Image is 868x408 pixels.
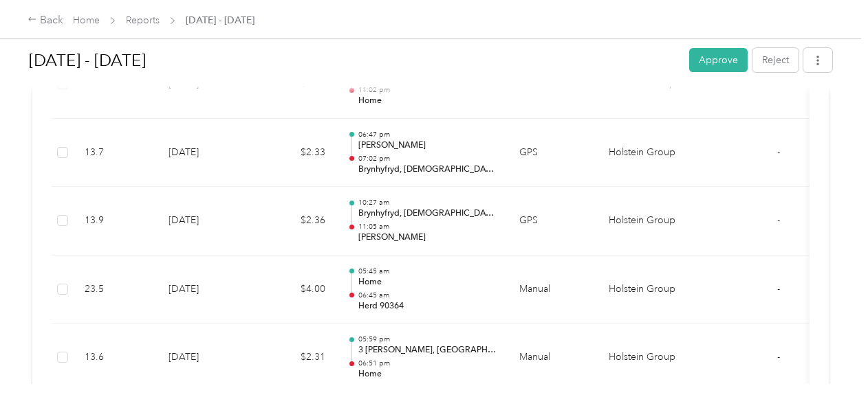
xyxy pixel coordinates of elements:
p: Brynhyfryd, [DEMOGRAPHIC_DATA], [GEOGRAPHIC_DATA], [GEOGRAPHIC_DATA] [358,163,497,176]
button: Reject [752,48,799,72]
td: [DATE] [158,256,254,324]
button: Approve [689,48,748,72]
span: [DATE] - [DATE] [186,13,254,27]
p: 06:51 pm [358,359,497,368]
span: - [777,214,780,226]
p: Herd 90364 [358,300,497,313]
p: 05:45 am [358,267,497,276]
td: Holstein Group [598,119,701,188]
td: [DATE] [158,324,254,392]
td: 23.5 [74,256,158,324]
td: Holstein Group [598,324,701,392]
div: Back [28,12,63,29]
h1: Aug 1 - 31, 2025 [29,44,680,77]
p: 3 [PERSON_NAME], [GEOGRAPHIC_DATA], [GEOGRAPHIC_DATA] [358,344,497,356]
td: Manual [508,324,598,392]
p: Home [358,368,497,381]
p: 10:27 am [358,198,497,207]
td: Holstein Group [598,187,701,256]
p: 11:05 am [358,222,497,231]
p: [PERSON_NAME] [358,139,497,152]
td: [DATE] [158,187,254,256]
span: - [777,283,780,295]
td: $4.00 [254,256,336,324]
a: Reports [126,14,160,26]
td: GPS [508,187,598,256]
td: $2.33 [254,119,336,188]
p: 07:02 pm [358,154,497,163]
td: GPS [508,119,598,188]
p: 05:59 pm [358,335,497,344]
p: 06:47 pm [358,130,497,139]
td: 13.6 [74,324,158,392]
td: Holstein Group [598,256,701,324]
td: 13.9 [74,187,158,256]
td: [DATE] [158,119,254,188]
td: $2.31 [254,324,336,392]
td: $2.36 [254,187,336,256]
td: 13.7 [74,119,158,188]
td: Manual [508,256,598,324]
span: - [777,146,780,158]
p: Home [358,276,497,288]
iframe: Everlance-gr Chat Button Frame [791,331,868,408]
p: [PERSON_NAME] [358,231,497,244]
a: Home [73,14,100,26]
p: 06:45 am [358,291,497,300]
p: Home [358,95,497,107]
p: Brynhyfryd, [DEMOGRAPHIC_DATA], [GEOGRAPHIC_DATA], [GEOGRAPHIC_DATA] [358,207,497,220]
span: - [777,351,780,363]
